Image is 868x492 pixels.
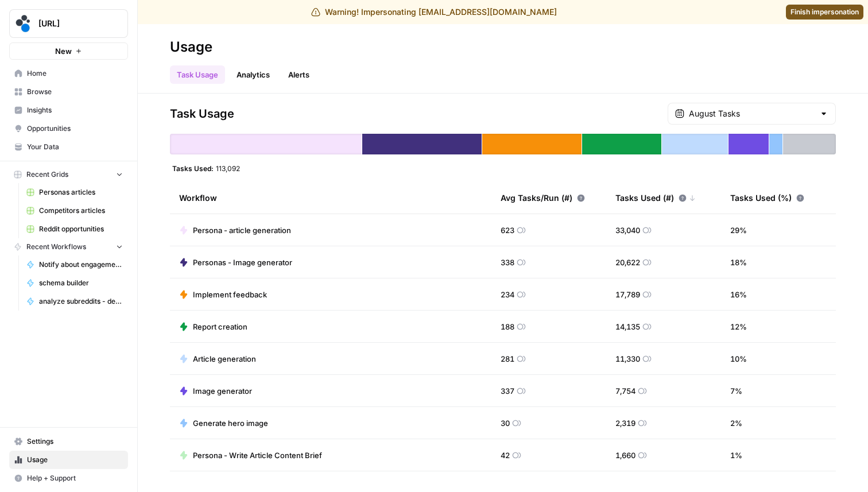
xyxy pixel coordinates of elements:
[501,321,514,332] span: 188
[21,183,128,202] a: Personas articles
[730,289,747,300] span: 16 %
[9,469,128,487] button: Help + Support
[730,257,747,268] span: 18 %
[27,123,123,134] span: Opportunities
[39,187,123,197] span: Personas articles
[170,38,212,56] div: Usage
[179,450,322,461] a: Persona - Write Article Content Brief
[615,224,640,236] span: 33,040
[9,166,128,183] button: Recent Grids
[39,259,123,270] span: Notify about engagement - reddit
[9,42,128,60] button: New
[9,138,128,156] a: Your Data
[179,182,482,214] div: Workflow
[170,65,225,84] a: Task Usage
[9,101,128,119] a: Insights
[179,417,268,429] a: Generate hero image
[9,238,128,255] button: Recent Workflows
[179,257,292,268] a: Personas - Image generator
[179,353,256,365] a: Article generation
[615,385,635,397] span: 7,754
[9,432,128,451] a: Settings
[501,353,514,365] span: 281
[615,417,635,429] span: 2,319
[27,142,123,152] span: Your Data
[730,321,747,332] span: 12 %
[9,9,128,38] button: Workspace: spot.ai
[501,417,510,429] span: 30
[730,353,747,365] span: 10 %
[179,224,291,236] a: Persona - article generation
[230,65,277,84] a: Analytics
[193,353,256,365] span: Article generation
[193,385,252,397] span: Image generator
[9,64,128,83] a: Home
[27,473,123,483] span: Help + Support
[501,289,514,300] span: 234
[501,182,585,214] div: Avg Tasks/Run (#)
[193,450,322,461] span: Persona - Write Article Content Brief
[27,87,123,97] span: Browse
[13,13,34,34] img: spot.ai Logo
[790,7,859,17] span: Finish impersonation
[27,455,123,465] span: Usage
[27,68,123,79] span: Home
[216,164,240,173] span: 113,092
[179,321,247,332] a: Report creation
[615,289,640,300] span: 17,789
[21,255,128,274] a: Notify about engagement - reddit
[179,385,252,397] a: Image generator
[193,417,268,429] span: Generate hero image
[615,182,696,214] div: Tasks Used (#)
[730,450,742,461] span: 1 %
[730,182,804,214] div: Tasks Used (%)
[179,289,267,300] a: Implement feedback
[730,224,747,236] span: 29 %
[39,206,123,216] span: Competitors articles
[615,321,640,332] span: 14,135
[9,451,128,469] a: Usage
[21,292,128,311] a: analyze subreddits - deep
[615,450,635,461] span: 1,660
[39,278,123,288] span: schema builder
[26,242,86,252] span: Recent Workflows
[615,257,640,268] span: 20,622
[9,83,128,101] a: Browse
[170,106,234,122] span: Task Usage
[193,224,291,236] span: Persona - article generation
[21,274,128,292] a: schema builder
[501,450,510,461] span: 42
[55,45,72,57] span: New
[21,202,128,220] a: Competitors articles
[172,164,214,173] span: Tasks Used:
[311,6,557,18] div: Warning! Impersonating [EMAIL_ADDRESS][DOMAIN_NAME]
[730,417,742,429] span: 2 %
[501,224,514,236] span: 623
[27,105,123,115] span: Insights
[501,257,514,268] span: 338
[9,119,128,138] a: Opportunities
[26,169,68,180] span: Recent Grids
[39,296,123,307] span: analyze subreddits - deep
[689,108,815,119] input: August Tasks
[501,385,514,397] span: 337
[21,220,128,238] a: Reddit opportunities
[193,321,247,332] span: Report creation
[281,65,316,84] a: Alerts
[615,353,640,365] span: 11,330
[27,436,123,447] span: Settings
[193,257,292,268] span: Personas - Image generator
[193,289,267,300] span: Implement feedback
[38,18,108,29] span: [URL]
[39,224,123,234] span: Reddit opportunities
[730,385,742,397] span: 7 %
[786,5,863,20] a: Finish impersonation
